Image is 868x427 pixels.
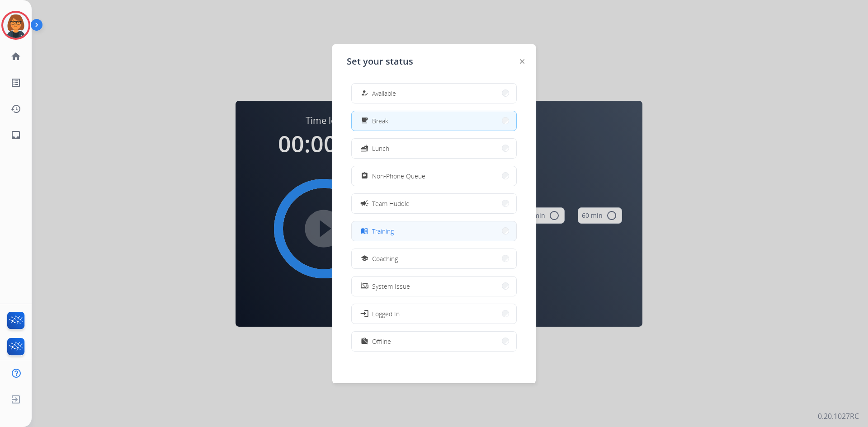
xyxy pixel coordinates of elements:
span: Logged In [372,309,400,319]
mat-icon: menu_book [361,227,368,235]
img: close-button [520,59,524,64]
button: Lunch [352,139,516,158]
p: 0.20.1027RC [818,411,859,422]
img: avatar [3,13,28,38]
span: Available [372,89,396,98]
span: System Issue [372,282,410,291]
mat-icon: list_alt [10,77,21,88]
mat-icon: login [360,309,369,318]
mat-icon: free_breakfast [361,117,368,125]
span: Non-Phone Queue [372,171,425,181]
button: Training [352,221,516,241]
span: Lunch [372,144,389,153]
mat-icon: work_off [361,338,368,345]
mat-icon: fastfood [361,145,368,152]
mat-icon: assignment [361,172,368,180]
button: Break [352,111,516,131]
span: Set your status [347,55,413,68]
span: Training [372,226,394,236]
mat-icon: phonelink_off [361,282,368,290]
button: Team Huddle [352,194,516,213]
mat-icon: campaign [360,199,369,208]
span: Offline [372,337,391,346]
mat-icon: history [10,103,21,114]
span: Break [372,116,388,126]
span: Team Huddle [372,199,410,208]
button: System Issue [352,277,516,296]
button: Available [352,84,516,103]
mat-icon: inbox [10,130,21,141]
mat-icon: school [361,255,368,263]
button: Logged In [352,304,516,324]
button: Offline [352,332,516,351]
button: Coaching [352,249,516,268]
span: Coaching [372,254,398,263]
mat-icon: home [10,51,21,62]
mat-icon: how_to_reg [361,89,368,97]
button: Non-Phone Queue [352,166,516,186]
